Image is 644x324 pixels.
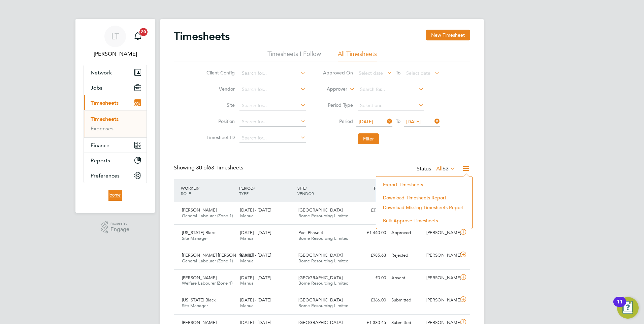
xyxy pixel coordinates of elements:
div: Showing [174,164,245,171]
a: Expenses [91,125,114,132]
span: Reports [91,157,110,164]
label: Position [204,118,235,124]
span: Jobs [91,85,102,91]
label: Client Config [204,70,235,76]
span: VENDOR [297,191,314,196]
label: Site [204,102,235,108]
div: Absent [389,272,424,284]
nav: Main navigation [75,19,155,213]
span: Luana Tarniceru [84,50,147,58]
div: £373.50 [354,205,389,216]
span: LT [111,32,119,41]
div: [PERSON_NAME] [424,295,459,306]
span: To [394,68,402,77]
span: [DATE] [359,119,373,125]
div: £366.00 [354,295,389,306]
img: borneltd-logo-retina.png [108,190,122,201]
span: Engage [110,227,129,232]
button: Finance [84,138,147,153]
label: Timesheet ID [204,134,235,140]
div: PERIOD [237,182,296,199]
div: WORKER [179,182,237,199]
li: Download Missing Timesheets Report [380,203,469,212]
span: [PERSON_NAME] [182,207,217,213]
span: [PERSON_NAME] [PERSON_NAME] [182,252,253,258]
span: Timesheets [91,100,119,106]
span: Borne Resourcing Limited [298,280,349,286]
span: Manual [240,258,255,264]
span: Finance [91,142,109,149]
span: 30 of [196,164,208,171]
span: Select date [359,70,383,76]
span: Site Manager [182,303,208,309]
input: Search for... [358,85,424,94]
span: Welfare Labourer (Zone 1) [182,280,232,286]
h2: Timesheets [174,30,230,43]
span: Borne Resourcing Limited [298,303,349,309]
span: Manual [240,303,255,309]
span: Peel Phase 4 [298,230,323,235]
a: Timesheets [91,116,119,122]
a: 20 [131,26,144,47]
div: [PERSON_NAME] [424,272,459,284]
label: Approver [317,86,347,93]
a: Go to home page [84,190,147,201]
button: New Timesheet [426,30,470,40]
input: Search for... [239,85,306,94]
span: Manual [240,213,255,219]
span: Preferences [91,172,120,179]
div: SITE [296,182,354,199]
span: Select date [406,70,430,76]
span: / [198,185,199,191]
button: Timesheets [84,95,147,110]
div: 11 [617,302,623,311]
span: [US_STATE] Black [182,297,216,303]
div: Timesheets [84,110,147,137]
span: [GEOGRAPHIC_DATA] [298,297,343,303]
li: All Timesheets [338,50,377,62]
button: Jobs [84,80,147,95]
span: To [394,117,402,126]
span: [GEOGRAPHIC_DATA] [298,207,343,213]
span: General Labourer (Zone 1) [182,213,233,219]
a: LT[PERSON_NAME] [84,26,147,58]
span: Manual [240,280,255,286]
span: Borne Resourcing Limited [298,235,349,241]
span: [DATE] - [DATE] [240,252,271,258]
span: 63 [443,165,449,172]
li: Download Timesheets Report [380,193,469,202]
div: £1,440.00 [354,227,389,238]
span: [GEOGRAPHIC_DATA] [298,275,343,281]
span: 63 Timesheets [196,164,243,171]
span: [GEOGRAPHIC_DATA] [298,252,343,258]
input: Search for... [239,117,306,127]
span: / [305,185,307,191]
span: [DATE] [406,119,421,125]
span: [DATE] - [DATE] [240,230,271,235]
label: Approved On [323,70,353,76]
span: TYPE [239,191,249,196]
a: Powered byEngage [101,221,130,234]
span: Network [91,69,112,76]
li: Bulk Approve Timesheets [380,216,469,225]
span: [PERSON_NAME] [182,275,217,281]
span: [US_STATE] Black [182,230,216,235]
span: Borne Resourcing Limited [298,213,349,219]
span: Site Manager [182,235,208,241]
label: Vendor [204,86,235,92]
span: Borne Resourcing Limited [298,258,349,264]
span: TOTAL [373,185,385,191]
label: Period [323,118,353,124]
button: Filter [358,133,379,144]
label: All [436,165,455,172]
span: Manual [240,235,255,241]
input: Search for... [239,101,306,110]
input: Search for... [239,69,306,78]
span: [DATE] - [DATE] [240,275,271,281]
div: [PERSON_NAME] [424,227,459,238]
span: [DATE] - [DATE] [240,297,271,303]
span: / [254,185,255,191]
button: Preferences [84,168,147,183]
div: Submitted [389,295,424,306]
label: Period Type [323,102,353,108]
